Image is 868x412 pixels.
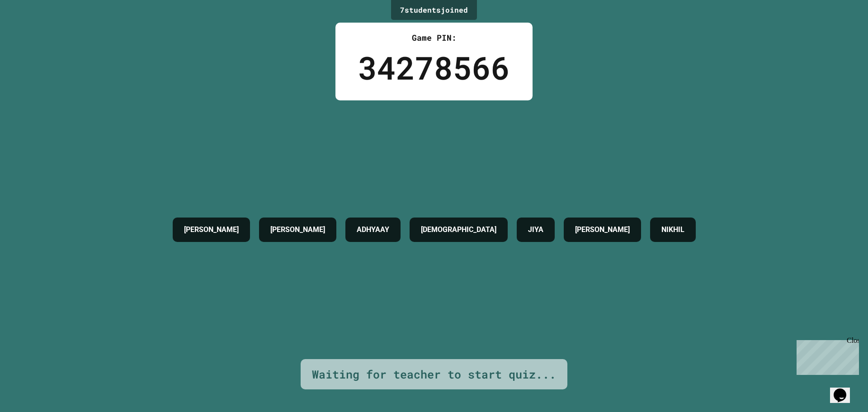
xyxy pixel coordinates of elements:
h4: [DEMOGRAPHIC_DATA] [421,224,496,235]
h4: NIKHIL [661,224,684,235]
div: Chat with us now!Close [4,4,62,57]
iframe: chat widget [793,336,859,375]
div: 34278566 [358,44,510,91]
h4: [PERSON_NAME] [184,224,239,235]
h4: [PERSON_NAME] [575,224,630,235]
h4: [PERSON_NAME] [270,224,325,235]
div: Waiting for teacher to start quiz... [312,366,556,383]
iframe: chat widget [830,376,859,403]
h4: ADHYAAY [357,224,389,235]
h4: JIYA [528,224,543,235]
div: Game PIN: [358,32,510,44]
